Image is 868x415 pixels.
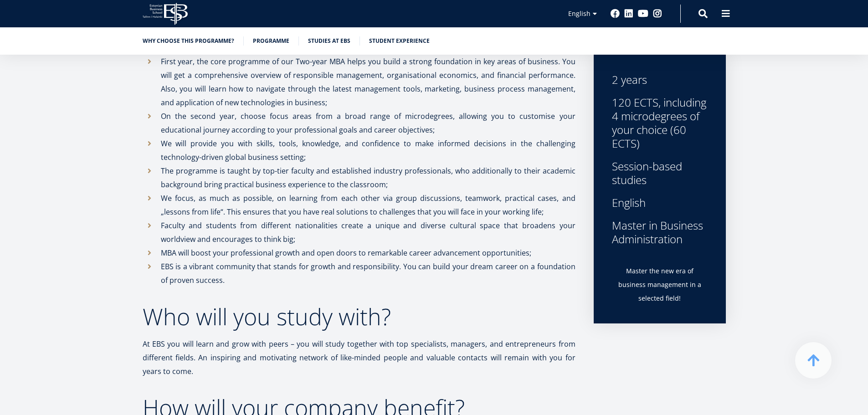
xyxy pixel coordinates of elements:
[143,36,234,46] a: Why choose this programme?
[161,109,575,137] p: On the second year, choose focus areas from a broad range of microdegrees, allowing you to custom...
[308,36,350,46] a: Studies at EBS
[2,139,8,145] input: Two-year MBA
[143,305,575,328] h2: Who will you study with?
[612,73,708,87] div: 2 years
[161,137,575,164] p: We will provide you with skills, tools, knowledge, and confidence to make informed decisions in t...
[216,0,246,9] span: Last Name
[611,9,620,18] a: Facebook
[161,260,575,287] p: EBS is a vibrant community that stands for growth and responsibility. You can build your dream ca...
[612,264,708,305] p: Master the new era of business management in a selected field!
[161,164,575,191] p: The programme is taught by top-tier faculty and established industry professionals, who additiona...
[161,246,575,260] p: MBA will boost your professional growth and open doors to remarkable career advancement opportuni...
[612,96,708,150] div: 120 ECTS, including 4 microdegrees of your choice (60 ECTS)
[653,9,662,18] a: Instagram
[2,151,8,157] input: Technology Innovation MBA
[2,127,8,133] input: One-year MBA (in Estonian)
[612,219,708,246] div: Master in Business Administration
[10,150,87,159] span: Technology Innovation MBA
[10,138,50,147] span: Two-year MBA
[10,127,85,135] span: One-year MBA (in Estonian)
[253,36,289,46] a: Programme
[161,219,575,246] p: Faculty and students from different nationalities create a unique and diverse cultural space that...
[612,159,708,187] div: Session-based studies
[161,191,575,219] p: We focus, as much as possible, on learning from each other via group discussions, teamwork, pract...
[612,196,708,210] div: English
[143,337,575,378] p: At EBS you will learn and grow with peers – you will study together with top specialists, manager...
[624,9,633,18] a: Linkedin
[161,55,575,109] p: First year, the core programme of our Two-year MBA helps you build a strong foundation in key are...
[369,36,430,46] a: Student experience
[638,9,648,18] a: Youtube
